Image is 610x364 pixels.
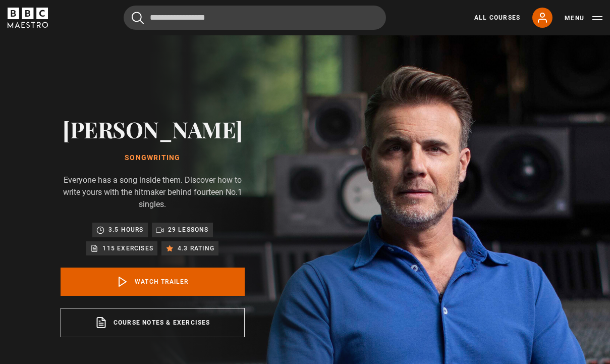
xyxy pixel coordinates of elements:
[474,13,520,22] a: All Courses
[565,13,602,23] button: Toggle navigation
[61,116,245,142] h2: [PERSON_NAME]
[132,12,144,24] button: Submit the search query
[61,174,245,211] p: Everyone has a song inside them. Discover how to write yours with the hitmaker behind fourteen No...
[124,6,386,30] input: Search
[61,268,245,296] a: Watch Trailer
[61,154,245,162] h1: Songwriting
[168,225,209,235] p: 29 lessons
[108,225,144,235] p: 3.5 hours
[178,243,214,253] p: 4.3 rating
[8,8,48,28] svg: BBC Maestro
[102,243,153,253] p: 115 exercises
[61,308,245,337] a: Course notes & exercises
